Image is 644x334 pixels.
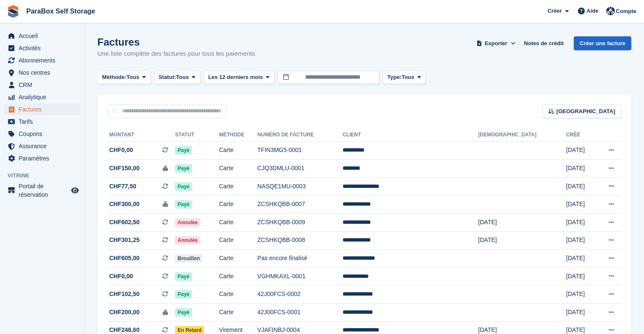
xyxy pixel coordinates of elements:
[175,218,200,227] span: Annulée
[208,73,263,81] span: Les 12 derniers mois
[8,171,84,180] span: Vitrine
[257,304,343,322] td: 42J00FCS-0001
[219,267,257,285] td: Carte
[257,214,343,232] td: ZCSHKQBB-0009
[387,73,402,81] span: Type:
[257,128,343,142] th: Numéro de facture
[343,128,478,142] th: Client
[566,250,594,268] td: [DATE]
[127,73,139,81] span: Tous
[175,254,202,263] span: Brouillon
[97,71,151,84] button: Méthode: Tous
[566,141,594,160] td: [DATE]
[257,285,343,304] td: 42J00FCS-0002
[566,128,594,142] th: Créé
[175,128,219,142] th: Statut
[257,177,343,196] td: NASQE1MU-0003
[219,285,257,304] td: Carte
[4,128,80,140] a: menu
[219,128,257,142] th: Méthode
[175,200,192,209] span: Payé
[4,79,80,91] a: menu
[219,231,257,250] td: Carte
[566,267,594,285] td: [DATE]
[175,308,192,317] span: Payé
[566,285,594,304] td: [DATE]
[70,185,80,196] a: Boutique d'aperçu
[574,36,631,50] a: Créer une facture
[109,254,140,263] span: CHF605,00
[175,146,192,155] span: Payé
[19,67,69,79] span: Nos centres
[4,30,80,42] a: menu
[478,231,566,250] td: [DATE]
[109,308,140,317] span: CHF200,00
[109,218,140,227] span: CHF602,50
[19,103,69,115] span: Factures
[175,272,192,281] span: Payé
[4,116,80,128] a: menu
[19,91,69,103] span: Analytique
[175,290,192,299] span: Payé
[257,160,343,178] td: CJQ3DMLU-0001
[109,272,133,281] span: CHF0,00
[109,290,140,299] span: CHF102,50
[19,152,69,164] span: Paramètres
[4,42,80,54] a: menu
[154,71,200,84] button: Statut: Tous
[257,141,343,160] td: TFIN3MG5-0001
[19,182,69,199] span: Portail de réservation
[606,7,615,15] img: Tess Bédat
[175,182,192,191] span: Payé
[4,103,80,115] a: menu
[7,5,19,18] img: stora-icon-8386f47178a22dfd0bd8f6a31ec36ba5ce8667c1dd55bd0f319d3a0aa187defe.svg
[566,177,594,196] td: [DATE]
[19,30,69,42] span: Accueil
[219,250,257,268] td: Carte
[219,304,257,322] td: Carte
[219,177,257,196] td: Carte
[257,267,343,285] td: VGHMKAXL-0001
[159,73,176,81] span: Statut:
[478,128,566,142] th: [DEMOGRAPHIC_DATA]
[4,91,80,103] a: menu
[19,54,69,66] span: Abonnements
[219,214,257,232] td: Carte
[109,146,133,155] span: CHF0,00
[478,214,566,232] td: [DATE]
[4,140,80,152] a: menu
[109,182,136,191] span: CHF77,50
[556,107,615,116] span: [GEOGRAPHIC_DATA]
[547,7,562,15] span: Créer
[257,196,343,214] td: ZCSHKQBB-0007
[566,196,594,214] td: [DATE]
[4,54,80,66] a: menu
[19,116,69,128] span: Tarifs
[109,200,140,209] span: CHF300,00
[219,141,257,160] td: Carte
[97,36,255,48] h1: Factures
[19,140,69,152] span: Assurance
[485,39,507,48] span: Exporter
[475,36,517,50] button: Exporter
[109,236,140,244] span: CHF301,25
[566,160,594,178] td: [DATE]
[19,128,69,140] span: Coupons
[219,160,257,178] td: Carte
[219,196,257,214] td: Carte
[23,4,99,18] a: ParaBox Self Storage
[4,152,80,164] a: menu
[586,7,598,15] span: Aide
[176,73,189,81] span: Tous
[566,231,594,250] td: [DATE]
[109,164,140,173] span: CHF150,00
[257,231,343,250] td: ZCSHKQBB-0008
[257,250,343,268] td: Pas encore finalisé
[19,42,69,54] span: Activités
[102,73,127,81] span: Méthode:
[383,71,426,84] button: Type: Tous
[175,236,200,244] span: Annulée
[401,73,414,81] span: Tous
[108,128,175,142] th: Montant
[520,36,567,50] a: Notes de crédit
